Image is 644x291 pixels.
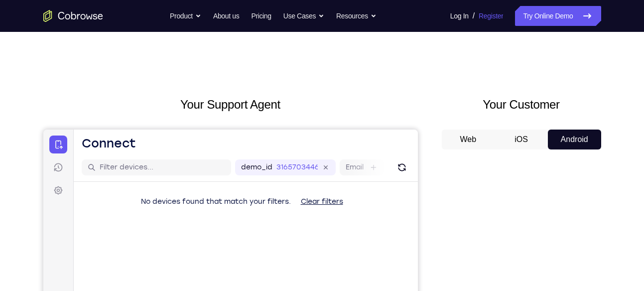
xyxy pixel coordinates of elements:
[251,6,271,26] a: Pricing
[38,6,93,22] h1: Connect
[198,33,229,43] label: demo_id
[351,30,367,46] button: Refresh
[6,52,24,70] a: Settings
[43,96,418,114] h2: Your Support Agent
[43,10,103,22] a: Go to the home page
[479,6,503,26] a: Register
[56,33,182,43] input: Filter devices...
[98,68,248,76] span: No devices found that match your filters.
[442,130,495,149] button: Web
[495,130,548,149] button: iOS
[170,6,201,26] button: Product
[450,6,469,26] a: Log In
[442,96,601,114] h2: Your Customer
[336,6,377,26] button: Resources
[250,62,308,82] button: Clear filters
[473,10,475,22] span: /
[6,29,24,47] a: Sessions
[548,130,601,149] button: Android
[213,6,239,26] a: About us
[302,33,320,43] label: Email
[6,6,24,24] a: Connect
[515,6,601,26] a: Try Online Demo
[283,6,324,26] button: Use Cases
